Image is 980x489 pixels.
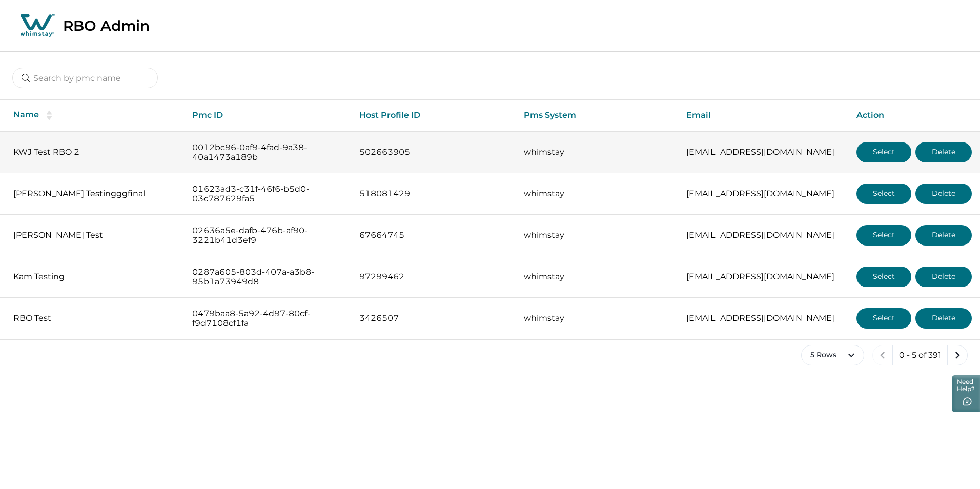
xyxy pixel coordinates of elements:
[686,230,840,240] p: [EMAIL_ADDRESS][DOMAIN_NAME]
[359,272,508,282] p: 97299462
[184,100,351,131] th: Pmc ID
[872,345,893,365] button: previous page
[63,17,150,34] p: RBO Admin
[915,184,972,204] button: Delete
[516,100,678,131] th: Pms System
[678,100,848,131] th: Email
[801,345,864,365] button: 5 Rows
[192,226,342,246] p: 02636a5e-dafb-476b-af90-3221b41d3ef9
[13,230,176,240] p: [PERSON_NAME] Test
[856,184,911,204] button: Select
[848,100,980,131] th: Action
[686,147,840,157] p: [EMAIL_ADDRESS][DOMAIN_NAME]
[13,272,176,282] p: Kam Testing
[899,350,941,360] p: 0 - 5 of 391
[359,313,508,323] p: 3426507
[192,142,342,162] p: 0012bc96-0af9-4fad-9a38-40a1473a189b
[915,267,972,287] button: Delete
[359,189,508,199] p: 518081429
[192,267,342,287] p: 0287a605-803d-407a-a3b8-95b1a73949d8
[686,272,840,282] p: [EMAIL_ADDRESS][DOMAIN_NAME]
[524,189,670,199] p: whimstay
[686,189,840,199] p: [EMAIL_ADDRESS][DOMAIN_NAME]
[192,309,342,329] p: 0479baa8-5a92-4d97-80cf-f9d7108cf1fa
[915,225,972,246] button: Delete
[686,313,840,323] p: [EMAIL_ADDRESS][DOMAIN_NAME]
[359,147,508,157] p: 502663905
[856,225,911,246] button: Select
[13,147,176,157] p: KWJ Test RBO 2
[892,345,948,365] button: 0 - 5 of 391
[524,230,670,240] p: whimstay
[915,308,972,329] button: Delete
[947,345,968,365] button: next page
[12,68,158,88] input: Search by pmc name
[351,100,516,131] th: Host Profile ID
[856,142,911,162] button: Select
[524,272,670,282] p: whimstay
[192,184,342,204] p: 01623ad3-c31f-46f6-b5d0-03c787629fa5
[856,308,911,329] button: Select
[359,230,508,240] p: 67664745
[524,147,670,157] p: whimstay
[856,267,911,287] button: Select
[13,189,176,199] p: [PERSON_NAME] Testingggfinal
[39,110,59,120] button: sorting
[524,313,670,323] p: whimstay
[13,313,176,323] p: RBO Test
[915,142,972,162] button: Delete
